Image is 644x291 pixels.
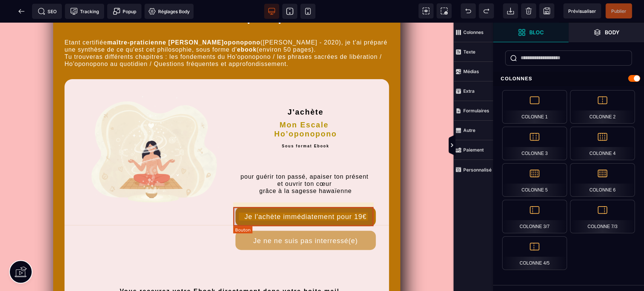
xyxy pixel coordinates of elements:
[78,68,218,201] img: 774282dad9444b4863cc561608202c80_Generated_Image_58rxho58rxho58rx.png
[113,8,136,15] span: Popup
[107,4,141,19] span: Créer une alerte modale
[570,90,635,124] div: Colonne 2
[529,29,544,35] strong: Bloc
[453,81,493,101] span: Extra
[107,17,260,23] b: maître-praticienne [PERSON_NAME]oponopono
[453,42,493,62] span: Texte
[502,236,567,270] div: Colonne 4/5
[502,200,567,233] div: Colonne 3/7
[605,29,619,35] strong: Body
[235,150,376,172] p: pour guérir ton passé, apaiser ton présent et ouvrir ton cœur grâce à la sagesse hawaïenne
[453,140,493,160] span: Paiement
[235,68,376,94] h2: J'achète
[463,108,489,113] strong: Formulaires
[493,134,501,157] span: Afficher les vues
[453,23,493,42] span: Colonnes
[463,167,492,173] strong: Personnalisé
[453,160,493,179] span: Personnalisé
[503,3,518,18] span: Importer
[479,3,494,18] span: Rétablir
[235,208,376,227] button: Je ne ne suis pas interressé(e)
[502,163,567,197] div: Colonne 5
[521,3,536,18] span: Nettoyage
[14,4,29,19] span: Retour
[282,4,297,19] span: Voir tablette
[463,127,475,133] strong: Autre
[493,23,569,42] span: Ouvrir les blocs
[570,163,635,197] div: Colonne 6
[235,119,376,130] h2: Sous format Ebook
[38,8,57,15] span: SEO
[569,23,644,42] span: Ouvrir les calques
[463,49,475,55] strong: Texte
[463,88,475,94] strong: Extra
[568,8,596,14] span: Prévisualiser
[76,265,383,272] div: Vous recevrez votre Ebook directement dans votre boite mail
[563,3,601,18] span: Aperçu
[65,16,389,57] text: Etant certifiée ([PERSON_NAME] - 2020), je t'ai préparé une synthèse de ce qu'est cet philosophie...
[148,8,190,15] span: Réglages Body
[437,3,452,18] span: Capture d'écran
[539,3,554,18] span: Enregistrer
[461,3,476,18] span: Défaire
[237,24,257,30] b: ebook
[463,69,479,74] strong: Médias
[453,121,493,140] span: Autre
[570,127,635,160] div: Colonne 4
[264,4,279,19] span: Voir bureau
[235,184,376,204] button: Je l'achète immédiatement pour 19€
[493,72,644,86] div: Colonnes
[418,3,433,18] span: Voir les composants
[502,90,567,124] div: Colonne 1
[144,4,194,19] span: Favicon
[70,8,99,15] span: Tracking
[570,200,635,233] div: Colonne 7/3
[611,8,626,14] span: Publier
[453,101,493,121] span: Formulaires
[463,147,484,153] strong: Paiement
[32,4,62,19] span: Métadata SEO
[65,4,104,19] span: Code de suivi
[453,62,493,81] span: Médias
[463,29,484,35] strong: Colonnes
[502,127,567,160] div: Colonne 3
[606,3,632,18] span: Enregistrer le contenu
[300,4,315,19] span: Voir mobile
